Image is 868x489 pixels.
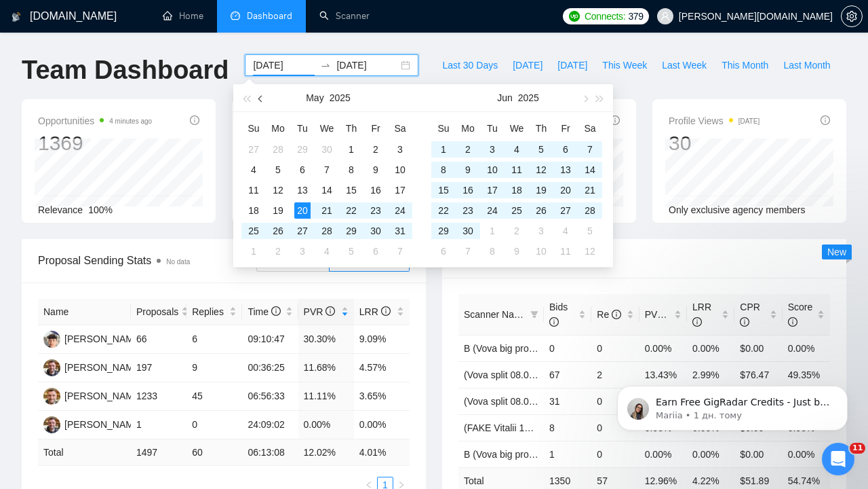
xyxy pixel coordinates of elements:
div: 13 [294,182,311,198]
td: 2025-05-10 [388,160,412,180]
div: 30 [669,130,759,156]
img: YK [43,416,60,433]
td: 2025-06-07 [388,241,412,261]
th: Mo [456,117,480,139]
span: Last 30 Days [442,58,498,73]
td: 2025-06-11 [505,160,529,180]
td: 2025-07-04 [553,221,578,241]
a: (FAKE Vitalii 14.08) Sales (NO Prompt 01.07) [464,422,655,433]
span: info-circle [788,317,797,327]
span: PVR [304,306,336,317]
div: 5 [270,162,286,178]
div: 19 [270,202,286,219]
td: 2025-07-10 [529,241,553,261]
button: Last Week [654,54,714,76]
td: 2025-06-01 [241,241,266,261]
td: 2025-05-12 [266,180,290,200]
div: 7 [319,162,335,178]
div: 15 [343,182,359,198]
div: 6 [435,243,452,259]
div: 5 [533,141,549,158]
div: 5 [582,223,598,239]
td: 2025-05-22 [339,200,363,221]
a: (Vova split 08.07) Mvp (Yes Prompt 13.08) [464,369,642,380]
input: Start date [253,58,315,73]
div: 7 [392,243,408,259]
button: This Week [595,54,654,76]
td: 2025-05-20 [290,200,315,221]
div: 21 [319,202,335,219]
div: 3 [484,141,500,158]
div: 28 [582,202,598,219]
td: 2025-05-30 [363,221,388,241]
div: 23 [368,202,384,219]
div: 1369 [38,130,152,156]
td: 2025-06-06 [363,241,388,261]
div: [PERSON_NAME] [64,331,142,346]
td: 2025-04-28 [266,139,290,160]
button: Last Month [776,54,837,76]
input: End date [336,58,398,73]
td: 2025-05-21 [315,200,339,221]
td: 2025-05-15 [339,180,363,200]
span: left [365,481,373,489]
span: dashboard [231,11,240,20]
time: [DATE] [738,117,759,125]
td: 2025-06-02 [456,139,480,160]
div: 8 [435,162,452,178]
td: 9.09% [354,325,410,354]
iframe: Intercom live chat [822,443,854,475]
td: 2025-06-17 [480,180,505,200]
span: info-circle [549,317,559,327]
div: 10 [533,243,549,259]
td: 2025-06-07 [578,139,602,160]
div: 23 [460,202,476,219]
div: 26 [533,202,549,219]
td: 2025-05-13 [290,180,315,200]
div: 3 [392,141,408,158]
span: info-circle [610,115,620,125]
div: 24 [484,202,500,219]
span: right [397,481,406,489]
div: 20 [294,202,311,219]
img: VS [43,359,60,376]
button: 2025 [330,84,351,111]
a: searchScanner [319,10,370,22]
p: Earn Free GigRadar Credits - Just by Sharing Your Story! 💬 Want more credits for sending proposal... [59,39,234,52]
div: 8 [484,243,500,259]
div: 31 [392,223,408,239]
span: info-circle [271,306,281,316]
td: 2025-05-28 [315,221,339,241]
img: upwork-logo.png [569,11,580,22]
td: 2025-07-03 [529,221,553,241]
div: 1 [484,223,500,239]
div: 7 [582,141,598,158]
button: This Month [714,54,776,76]
div: 19 [533,182,549,198]
div: 27 [557,202,574,219]
button: May [306,84,323,111]
td: 2025-06-14 [578,160,602,180]
div: 12 [582,243,598,259]
span: setting [842,11,862,22]
td: 2025-06-13 [553,160,578,180]
div: [PERSON_NAME] [64,417,142,432]
span: user [660,12,670,21]
td: 2025-06-25 [505,200,529,221]
button: 2025 [518,84,539,111]
div: 14 [582,162,598,178]
div: 26 [270,223,286,239]
span: info-circle [692,317,702,327]
td: 2025-06-01 [431,139,456,160]
div: 11 [245,182,262,198]
div: 25 [509,202,525,219]
div: 28 [270,141,286,158]
span: No data [166,258,190,266]
th: Name [38,299,131,325]
td: 2025-05-31 [388,221,412,241]
td: 2025-06-19 [529,180,553,200]
td: 2025-05-16 [363,180,388,200]
span: 100% [88,204,113,215]
th: Tu [290,117,315,139]
div: 6 [294,162,311,178]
